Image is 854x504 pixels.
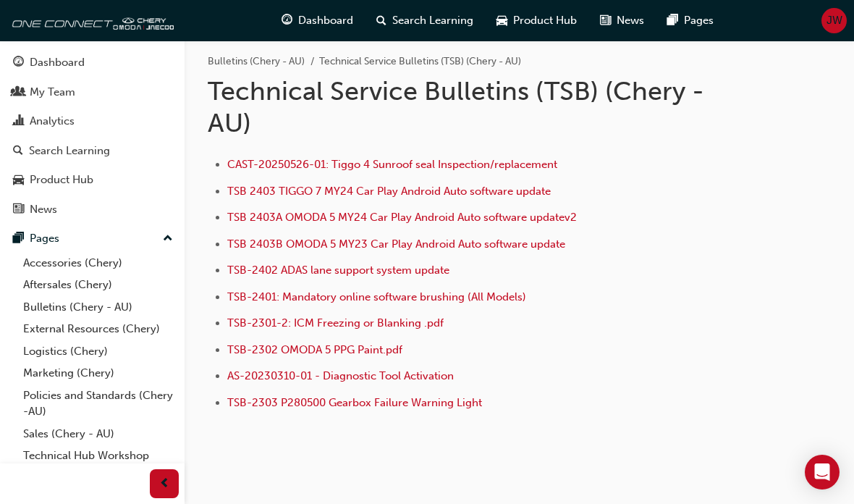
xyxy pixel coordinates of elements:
li: Technical Service Bulletins (TSB) (Chery - AU) [319,54,521,70]
span: Pages [684,12,714,29]
a: pages-iconPages [656,6,725,35]
a: Marketing (Chery) [17,362,179,385]
span: chart-icon [13,115,24,128]
span: prev-icon [159,475,170,493]
a: Policies and Standards (Chery -AU) [17,385,179,423]
span: up-icon [163,230,173,248]
span: car-icon [496,12,507,30]
a: News [6,196,179,223]
a: TSB-2302 OMODA 5 PPG Paint.pdf [227,343,402,356]
a: TSB 2403A OMODA 5 MY24 Car Play Android Auto software updatev2 [227,211,577,224]
a: TSB 2403 TIGGO 7 MY24 Car Play Android Auto software update [227,185,551,198]
span: Search Learning [392,12,473,29]
a: TSB 2403B OMODA 5 MY23 Car Play Android Auto software update [227,238,565,251]
a: car-iconProduct Hub [485,6,588,35]
a: guage-iconDashboard [270,6,365,35]
span: Product Hub [513,12,577,29]
a: TSB-2301-2: ICM Freezing or Blanking .pdf [227,316,444,329]
div: Analytics [30,113,75,130]
a: TSB-2402 ADAS lane support system update [227,264,449,277]
span: JW [826,12,842,29]
a: AS-20230310-01 - Diagnostic Tool Activation [227,369,454,382]
div: My Team [30,84,75,101]
span: guage-icon [13,56,24,70]
span: pages-icon [667,12,678,30]
span: news-icon [600,12,611,30]
span: search-icon [13,145,23,158]
a: TSB-2401: Mandatory online software brushing (All Models) [227,290,526,303]
span: News [617,12,644,29]
a: Aftersales (Chery) [17,274,179,296]
div: Open Intercom Messenger [805,455,840,490]
span: Dashboard [298,12,353,29]
button: Pages [6,225,179,252]
a: CAST-20250526-01: Tiggo 4 Sunroof seal Inspection/replacement [227,158,557,171]
a: Accessories (Chery) [17,252,179,274]
a: Product Hub [6,167,179,193]
span: car-icon [13,174,24,187]
h1: Technical Service Bulletins (TSB) (Chery - AU) [208,75,744,138]
span: news-icon [13,203,24,217]
a: External Resources (Chery) [17,318,179,340]
a: Search Learning [6,138,179,164]
span: pages-icon [13,232,24,245]
div: News [30,201,57,218]
a: Dashboard [6,49,179,76]
span: search-icon [376,12,386,30]
a: My Team [6,79,179,106]
div: Dashboard [30,54,85,71]
a: Bulletins (Chery - AU) [17,296,179,319]
a: Technical Hub Workshop information [17,445,179,483]
div: Product Hub [30,172,93,188]
a: Bulletins (Chery - AU) [208,55,305,67]
a: Analytics [6,108,179,135]
img: oneconnect [7,6,174,35]
a: Sales (Chery - AU) [17,423,179,445]
a: news-iconNews [588,6,656,35]
a: search-iconSearch Learning [365,6,485,35]
span: people-icon [13,86,24,99]
button: JW [821,8,847,33]
a: TSB-2303 P280500 Gearbox Failure Warning Light [227,396,482,409]
button: DashboardMy TeamAnalyticsSearch LearningProduct HubNews [6,46,179,225]
div: Pages [30,230,59,247]
span: guage-icon [282,12,292,30]
div: Search Learning [29,143,110,159]
a: Logistics (Chery) [17,340,179,363]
